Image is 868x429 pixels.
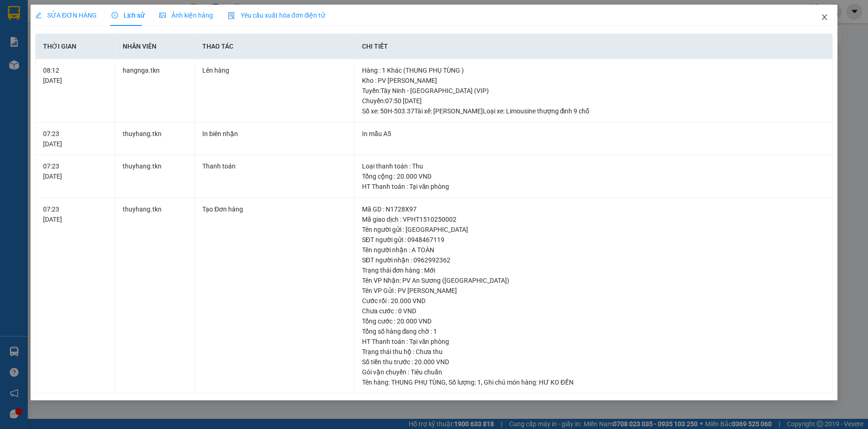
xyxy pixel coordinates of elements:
[36,34,115,59] th: Thời gian
[115,198,195,394] td: thuyhang.tkn
[362,367,825,377] div: Gói vận chuyển : Tiêu chuẩn
[362,316,825,326] div: Tổng cước : 20.000 VND
[477,379,481,386] span: 1
[43,65,107,86] div: 08:12 [DATE]
[115,155,195,198] td: thuyhang.tkn
[362,347,825,357] div: Trạng thái thu hộ : Chưa thu
[159,12,213,19] span: Ảnh kiện hàng
[362,75,825,86] div: Kho : PV [PERSON_NAME]
[115,59,195,123] td: hangnga.tkn
[362,245,825,255] div: Tên người nhận : A TOÀN
[202,129,347,139] div: In biên nhận
[228,12,325,19] span: Yêu cầu xuất hóa đơn điện tử
[362,377,825,387] div: Tên hàng: , Số lượng: , Ghi chú món hàng:
[112,12,118,19] span: clock-circle
[362,129,825,139] div: In mẫu A5
[362,181,825,192] div: HT Thanh toán : Tại văn phòng
[43,204,107,224] div: 07:23 [DATE]
[362,171,825,181] div: Tổng cộng : 20.000 VND
[35,12,42,19] span: edit
[355,34,833,59] th: Chi tiết
[539,379,574,386] span: HƯ KO ĐỀN
[362,255,825,265] div: SĐT người nhận : 0962992362
[812,5,837,31] button: Close
[195,34,355,59] th: Thao tác
[115,34,195,59] th: Nhân viên
[362,265,825,275] div: Trạng thái đơn hàng : Mới
[362,326,825,336] div: Tổng số hàng đang chờ : 1
[112,12,144,19] span: Lịch sử
[821,13,828,21] span: close
[35,12,97,19] span: SỬA ĐƠN HÀNG
[43,161,107,181] div: 07:23 [DATE]
[202,65,347,75] div: Lên hàng
[43,129,107,149] div: 07:23 [DATE]
[115,123,195,155] td: thuyhang.tkn
[362,275,825,286] div: Tên VP Nhận: PV An Sương ([GEOGRAPHIC_DATA])
[362,204,825,214] div: Mã GD : N1728X97
[202,161,347,171] div: Thanh toán
[362,235,825,245] div: SĐT người gửi : 0948467119
[362,306,825,316] div: Chưa cước : 0 VND
[159,12,166,19] span: picture
[202,204,347,214] div: Tạo Đơn hàng
[362,161,825,171] div: Loại thanh toán : Thu
[362,336,825,347] div: HT Thanh toán : Tại văn phòng
[362,214,825,224] div: Mã giao dịch : VPHT1510250002
[362,65,825,75] div: Hàng : 1 Khác (THUNG PHỤ TÙNG )
[362,296,825,306] div: Cước rồi : 20.000 VND
[362,357,825,367] div: Số tiền thu trước : 20.000 VND
[362,86,825,116] div: Tuyến : Tây Ninh - [GEOGRAPHIC_DATA] (VIP) Chuyến: 07:50 [DATE] Số xe: 50H-503.37 Tài xế: [PERSON...
[391,379,446,386] span: THUNG PHỤ TÙNG
[362,286,825,296] div: Tên VP Gửi : PV [PERSON_NAME]
[228,12,235,19] img: icon
[362,224,825,235] div: Tên người gửi : [GEOGRAPHIC_DATA]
